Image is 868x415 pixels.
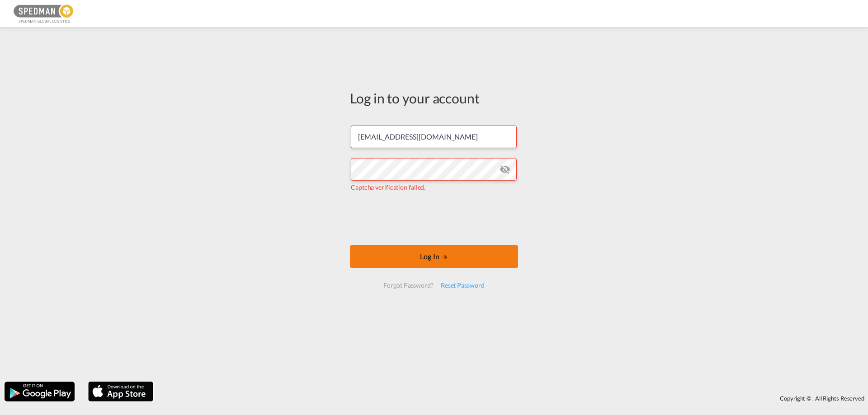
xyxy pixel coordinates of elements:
[351,183,425,191] span: Captcha verification failed.
[380,277,437,294] div: Forgot Password?
[4,381,75,402] img: google.png
[350,245,518,268] button: LOGIN
[350,89,518,107] div: Log in to your account
[500,164,510,175] md-icon: icon-eye-off
[365,201,503,236] iframe: reCAPTCHA
[158,391,868,406] div: Copyright © . All Rights Reserved
[14,4,75,24] img: c12ca350ff1b11efb6b291369744d907.png
[87,381,154,402] img: apple.png
[351,126,517,148] input: Enter email/phone number
[437,277,488,294] div: Reset Password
